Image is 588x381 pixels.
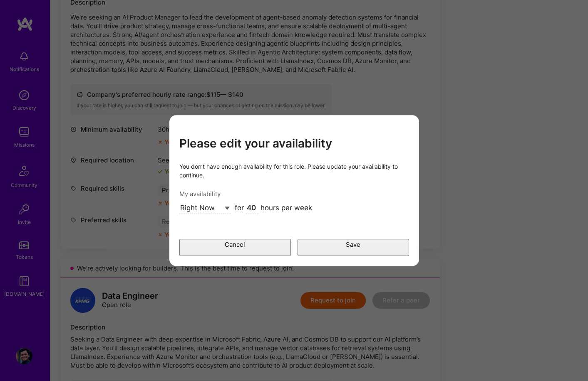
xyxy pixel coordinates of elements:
h3: Please edit your availability [179,137,409,151]
div: My availability [179,189,409,198]
div: modal [169,115,419,266]
div: You don’t have enough availability for this role. Please update your availability to continue. [179,162,409,179]
button: Save [298,239,409,256]
button: Cancel [179,239,291,256]
input: XX [246,203,258,214]
div: for hours per week [235,203,312,214]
